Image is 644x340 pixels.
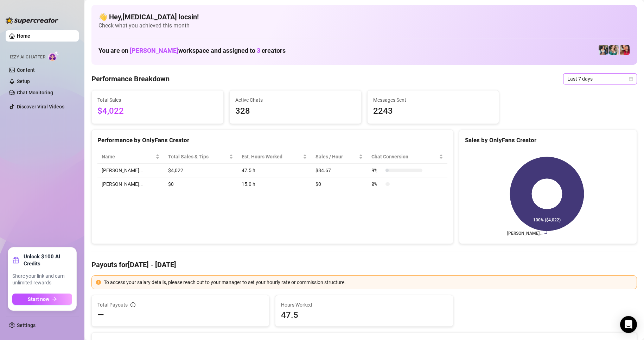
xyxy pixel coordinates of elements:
span: — [97,309,104,321]
img: logo-BBDzfeDw.svg [6,17,58,24]
a: Discover Viral Videos [17,104,64,109]
div: Sales by OnlyFans Creator [465,136,631,145]
div: Est. Hours Worked [242,153,301,160]
img: Vanessa [620,45,630,55]
span: $4,022 [97,105,218,118]
td: [PERSON_NAME]… [97,177,164,191]
span: Name [102,153,154,160]
span: Total Sales & Tips [168,153,228,160]
th: Sales / Hour [311,150,367,164]
span: Active Chats [235,96,356,104]
img: AI Chatter [48,51,59,61]
td: [PERSON_NAME]… [97,164,164,177]
span: [PERSON_NAME] [130,47,178,54]
img: Zaddy [609,45,619,55]
td: $0 [164,177,237,191]
span: Share your link and earn unlimited rewards [12,273,72,287]
td: 15.0 h [237,177,311,191]
span: Messages Sent [373,96,493,104]
div: To access your salary details, please reach out to your manager to set your hourly rate or commis... [104,278,632,286]
td: $0 [311,177,367,191]
h1: You are on workspace and assigned to creators [98,47,286,55]
span: 9 % [371,166,383,174]
div: Open Intercom Messenger [620,316,637,333]
th: Total Sales & Tips [164,150,237,164]
span: 47.5 [281,309,447,321]
td: $84.67 [311,164,367,177]
h4: Payouts for [DATE] - [DATE] [91,260,637,270]
span: Last 7 days [567,74,633,84]
span: arrow-right [52,297,57,302]
th: Chat Conversion [367,150,447,164]
a: Settings [17,322,36,328]
span: 3 [257,47,260,54]
span: Chat Conversion [371,153,438,160]
img: Katy [599,45,608,55]
span: Hours Worked [281,301,447,309]
strong: Unlock $100 AI Credits [24,253,72,267]
span: Start now [28,296,49,302]
span: 328 [235,105,356,118]
span: calendar [629,77,633,81]
span: Total Sales [97,96,218,104]
h4: Performance Breakdown [91,74,170,84]
a: Setup [17,78,30,84]
span: Izzy AI Chatter [10,54,45,61]
span: 2243 [373,105,493,118]
td: $4,022 [164,164,237,177]
button: Start nowarrow-right [12,294,72,305]
a: Chat Monitoring [17,90,53,95]
h4: 👋 Hey, [MEDICAL_DATA] locsin ! [98,12,630,22]
a: Content [17,67,35,73]
span: info-circle [130,302,135,307]
span: exclamation-circle [96,280,101,285]
span: Check what you achieved this month [98,22,630,30]
span: gift [12,257,19,264]
th: Name [97,150,164,164]
div: Performance by OnlyFans Creator [97,136,447,145]
a: Home [17,33,30,39]
text: [PERSON_NAME]… [507,231,542,236]
td: 47.5 h [237,164,311,177]
span: 0 % [371,180,383,188]
span: Total Payouts [97,301,128,309]
span: Sales / Hour [315,153,357,160]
